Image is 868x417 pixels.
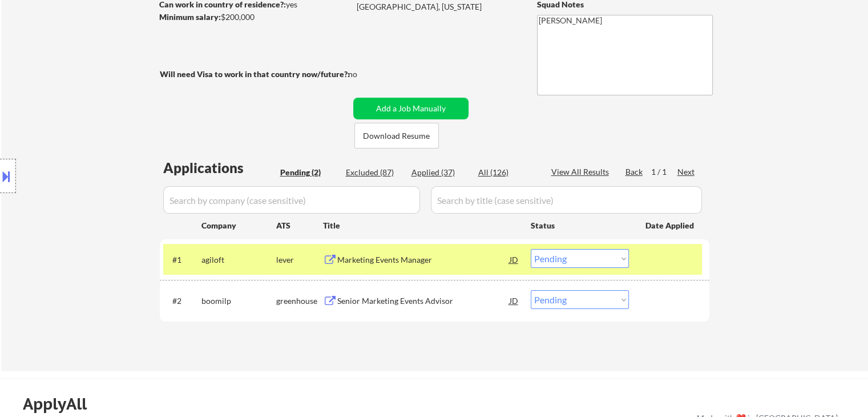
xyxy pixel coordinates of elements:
[508,290,520,311] div: JD
[276,295,323,307] div: greenhouse
[201,295,276,307] div: boomilp
[159,12,221,22] strong: Minimum salary:
[677,166,696,178] div: Next
[431,186,702,214] input: Search by title (case sensitive)
[348,69,381,80] div: no
[353,98,469,119] button: Add a Job Manually
[160,69,350,79] strong: Will need Visa to work in that country now/future?:
[651,166,677,178] div: 1 / 1
[337,254,510,266] div: Marketing Events Manager
[201,220,276,231] div: Company
[23,394,100,414] div: ApplyAll
[551,166,612,178] div: View All Results
[276,220,323,231] div: ATS
[354,123,439,149] button: Download Resume
[531,215,629,235] div: Status
[172,295,192,307] div: #2
[346,167,403,178] div: Excluded (87)
[337,295,510,307] div: Senior Marketing Events Advisor
[323,220,520,231] div: Title
[163,186,420,214] input: Search by company (case sensitive)
[159,11,349,23] div: $200,000
[478,167,535,178] div: All (126)
[411,167,469,178] div: Applied (37)
[625,166,644,178] div: Back
[163,161,276,175] div: Applications
[645,220,696,231] div: Date Applied
[276,254,323,266] div: lever
[508,249,520,270] div: JD
[280,167,337,178] div: Pending (2)
[201,254,276,266] div: agiloft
